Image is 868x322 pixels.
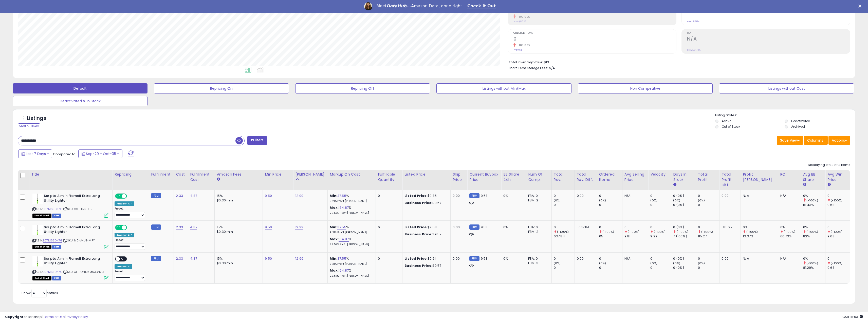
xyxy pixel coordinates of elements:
[780,225,801,230] div: 0%
[673,198,680,202] small: (0%)
[650,256,671,261] div: 0
[469,256,479,261] small: FBM
[190,193,197,198] a: 4.87
[803,194,825,198] div: 0%
[599,198,606,202] small: (0%)
[599,172,620,182] div: Ordered Items
[151,256,161,261] small: FBM
[32,225,108,249] div: ASIN:
[176,225,183,230] a: 2.33
[722,256,737,261] div: 0.00
[807,138,823,143] span: Columns
[628,230,639,234] small: (-100%)
[698,261,705,265] small: (0%)
[120,257,128,261] span: OFF
[295,256,303,261] a: 12.99
[743,225,778,230] div: 0%
[554,261,561,265] small: (0%)
[53,152,76,157] span: Compared to:
[13,83,147,93] button: Default
[217,261,259,266] div: $0.30 min
[126,225,134,230] span: OFF
[673,225,695,230] div: 0 (0%)
[32,256,108,280] div: ASIN:
[330,193,337,198] b: Min:
[827,194,850,198] div: 0
[151,224,161,230] small: FBM
[404,225,428,230] b: Listed Price:
[176,193,183,198] a: 2.33
[43,238,62,243] a: B07M63DN7G
[528,261,548,266] div: FBM: 3
[404,232,432,237] b: Business Price:
[330,205,339,210] b: Max:
[599,256,622,261] div: 0
[503,256,522,261] div: 0%
[330,231,372,234] p: 9.21% Profit [PERSON_NAME]
[5,315,88,319] div: seller snap | |
[722,172,738,188] div: Total Profit Diff.
[722,124,740,129] label: Out of Stock
[190,225,197,230] a: 4.87
[803,172,823,182] div: Avg BB Share
[32,214,51,218] span: All listings that are currently out of stock and unavailable for purchase on Amazon
[404,200,432,205] b: Business Price:
[481,256,488,261] span: 9.58
[784,230,795,234] small: (-100%)
[404,172,448,177] div: Listed Price
[467,4,496,9] a: Check It Out
[554,225,575,230] div: 0
[599,203,622,207] div: 0
[624,256,644,261] div: N/A
[577,225,593,230] div: -637.84
[803,266,825,270] div: 81.29%
[154,83,289,93] button: Repricing On
[698,256,719,261] div: 0
[5,314,24,319] strong: Copyright
[330,199,372,203] p: 9.21% Profit [PERSON_NAME]
[557,230,569,234] small: (-100%)
[32,194,43,204] img: 31x9u0t1CcL._SL40_.jpg
[804,136,828,145] button: Columns
[673,172,693,182] div: Days In Stock
[599,225,622,230] div: 0
[746,230,758,234] small: (-100%)
[650,234,671,239] div: 9.29
[328,170,376,190] th: The percentage added to the cost of goods (COGS) that forms the calculator for Min & Max prices.
[806,198,818,202] small: (-100%)
[554,234,575,239] div: 637.84
[577,172,595,182] div: Total Rev. Diff.
[808,163,850,167] div: Displaying 1 to 3 of 3 items
[624,194,644,198] div: N/A
[828,136,850,145] button: Actions
[687,32,850,34] span: ROI
[31,172,110,177] div: Title
[549,66,555,70] span: N/A
[687,36,850,43] h2: N/A
[806,230,818,234] small: (-100%)
[650,203,671,207] div: 0
[217,172,261,177] div: Amazon Fees
[18,149,52,158] button: Last 7 Days
[22,291,58,295] span: Show: entries
[481,225,488,230] span: 9.58
[528,225,548,230] div: FBA: 0
[650,172,669,177] div: Velocity
[509,59,846,65] li: $13
[599,266,622,270] div: 0
[43,207,62,211] a: B07M63DN7G
[673,203,695,207] div: 0 (0%)
[673,261,680,265] small: (0%)
[528,198,548,203] div: FBM: 2
[554,198,561,202] small: (0%)
[32,276,51,280] span: All listings that are currently out of stock and unavailable for purchase on Amazon
[554,194,575,198] div: 0
[339,268,349,273] a: 164.87
[827,172,848,182] div: Avg Win Price
[831,261,842,265] small: (-100%)
[777,136,803,145] button: Save View
[247,136,267,145] button: Filters
[743,172,776,182] div: Profit [PERSON_NAME]
[330,194,372,203] div: %
[364,2,372,10] img: Profile image for Georgie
